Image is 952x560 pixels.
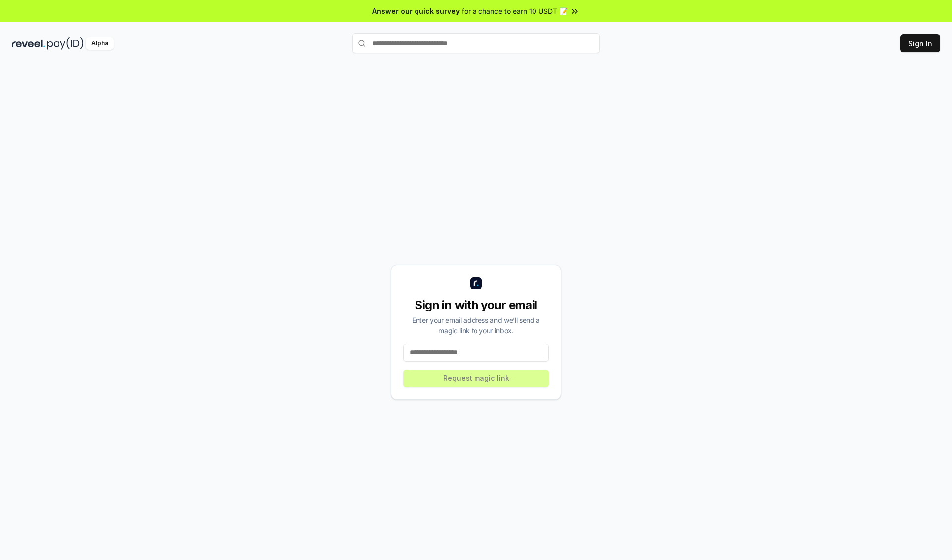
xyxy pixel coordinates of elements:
div: Alpha [86,37,114,50]
img: pay_id [47,37,84,50]
button: Sign In [900,34,940,52]
div: Sign in with your email [403,297,549,313]
img: reveel_dark [12,37,45,50]
span: Answer our quick survey [372,6,460,16]
span: for a chance to earn 10 USDT 📝 [462,6,568,16]
img: logo_small [470,277,482,289]
div: Enter your email address and we’ll send a magic link to your inbox. [403,315,549,336]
